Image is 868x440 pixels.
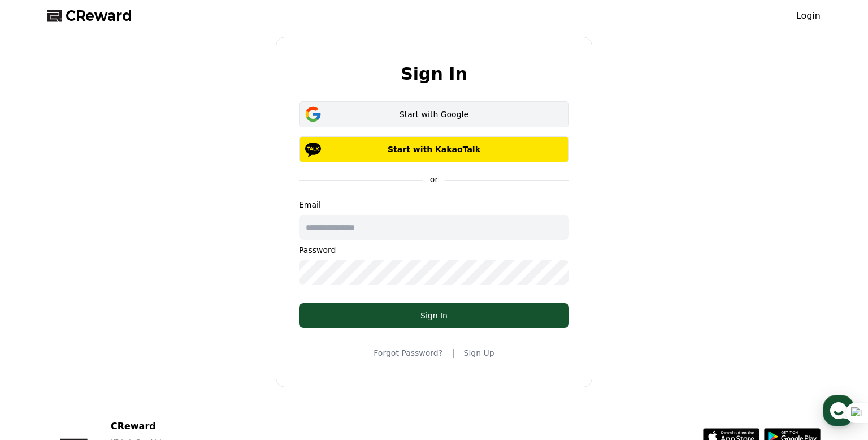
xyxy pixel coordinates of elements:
[299,136,569,162] button: Start with KakaoTalk
[29,363,49,372] span: Home
[146,346,217,374] a: Settings
[167,363,195,372] span: Settings
[75,346,146,374] a: Messages
[452,346,454,360] span: |
[796,9,821,23] a: Login
[401,64,467,83] h2: Sign In
[423,174,445,185] p: or
[315,144,553,155] p: Start with KakaoTalk
[66,7,132,25] span: CReward
[464,347,494,359] a: Sign Up
[47,7,132,25] a: CReward
[111,420,300,433] p: CReward
[299,101,569,127] button: Start with Google
[94,364,127,373] span: Messages
[299,303,569,328] button: Sign In
[374,347,442,359] a: Forgot Password?
[299,244,569,256] p: Password
[3,346,75,374] a: Home
[315,109,553,120] div: Start with Google
[322,310,546,321] div: Sign In
[299,199,569,210] p: Email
